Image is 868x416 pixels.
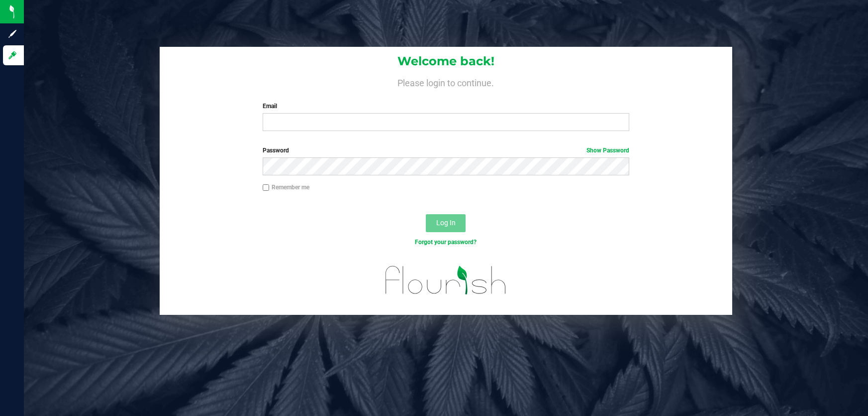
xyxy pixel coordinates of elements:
[415,239,477,246] a: Forgot your password?
[263,147,289,154] span: Password
[160,55,732,68] h1: Welcome back!
[7,50,17,60] inline-svg: Log in
[160,76,732,88] h4: Please login to continue.
[7,29,17,39] inline-svg: Sign up
[426,214,466,232] button: Log In
[263,102,630,111] label: Email
[263,184,270,191] input: Remember me
[586,147,629,154] a: Show Password
[436,219,456,227] span: Log In
[375,257,518,303] img: flourish_logo.svg
[263,183,309,192] label: Remember me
